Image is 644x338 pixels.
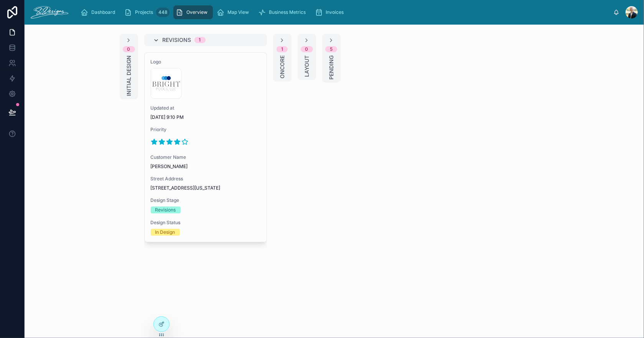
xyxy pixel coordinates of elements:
[313,5,349,19] a: Invoices
[156,8,170,17] div: 448
[135,9,153,15] span: Projects
[151,114,260,120] span: [DATE] 9:10 PM
[278,55,286,78] span: Oncore
[31,6,68,18] img: App logo
[281,46,283,52] div: 1
[74,4,613,21] div: scrollable content
[214,5,254,19] a: Map View
[155,206,176,213] div: Revisions
[151,105,260,111] span: Updated at
[151,127,260,133] span: Priority
[155,229,175,236] div: In Design
[151,197,260,203] span: Design Stage
[305,46,308,52] div: 0
[173,5,213,19] a: Overview
[122,5,172,19] a: Projects448
[91,9,115,15] span: Dashboard
[151,220,260,226] span: Design Status
[303,55,311,77] span: Layout
[186,9,208,15] span: Overview
[151,154,260,160] span: Customer Name
[151,185,260,191] span: [STREET_ADDRESS][US_STATE]
[144,52,267,242] a: LogoUpdated at[DATE] 9:10 PMPriorityCustomer Name[PERSON_NAME]Street Address[STREET_ADDRESS][US_S...
[269,9,306,15] span: Business Metrics
[151,59,260,65] span: Logo
[151,163,260,170] span: [PERSON_NAME]
[227,9,249,15] span: Map View
[125,55,133,96] span: Initial Design
[78,5,120,19] a: Dashboard
[330,46,333,52] div: 5
[199,37,201,43] div: 1
[256,5,311,19] a: Business Metrics
[326,9,344,15] span: Invoices
[127,46,130,52] div: 0
[151,176,260,182] span: Street Address
[163,36,191,44] span: Revisions
[328,55,335,80] span: Pending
